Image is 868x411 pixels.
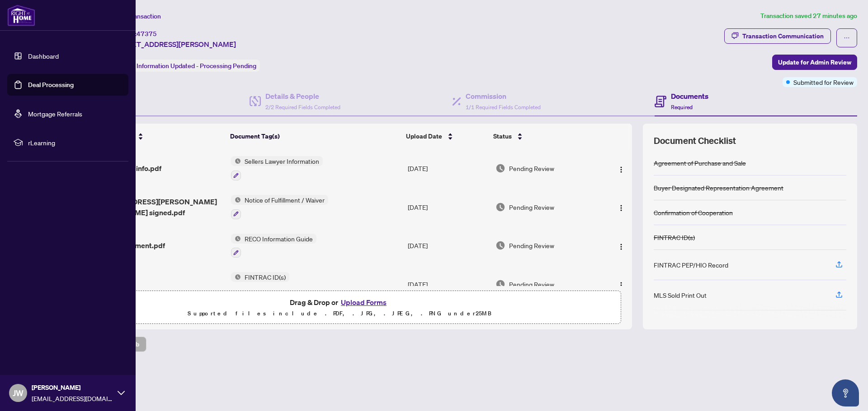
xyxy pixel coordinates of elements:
[241,272,289,282] span: FINTRAC ID(s)
[654,290,707,300] div: MLS Sold Print Out
[509,279,554,289] span: Pending Review
[742,29,824,43] div: Transaction Communication
[406,131,442,141] span: Upload Date
[112,39,236,50] span: [STREET_ADDRESS][PERSON_NAME]
[654,208,733,217] div: Confirmation of Cooperation
[671,91,708,102] h4: Documents
[654,158,746,168] div: Agreement of Purchase and Sale
[231,156,323,180] button: Status IconSellers Lawyer Information
[290,296,389,308] span: Drag & Drop or
[28,52,59,60] a: Dashboard
[618,204,625,212] img: Logo
[13,387,24,399] span: JW
[509,202,554,212] span: Pending Review
[654,183,783,193] div: Buyer Designated Representation Agreement
[724,28,831,44] button: Transaction Communication
[614,200,628,214] button: Logo
[112,60,260,72] div: Status:
[231,234,241,244] img: Status Icon
[58,291,621,324] span: Drag & Drop orUpload FormsSupported files include .PDF, .JPG, .JPEG, .PNG under25MB
[28,110,82,118] a: Mortgage Referrals
[402,124,490,149] th: Upload Date
[89,196,223,218] span: [STREET_ADDRESS][PERSON_NAME][PERSON_NAME] signed.pdf
[466,91,541,102] h4: Commission
[466,104,541,111] span: 1/1 Required Fields Completed
[231,156,241,166] img: Status Icon
[671,104,693,111] span: Required
[338,296,389,308] button: Upload Forms
[7,5,35,26] img: logo
[495,279,505,289] img: Document Status
[772,55,857,70] button: Update for Admin Review
[231,272,289,296] button: Status IconFINTRAC ID(s)
[614,277,628,291] button: Logo
[28,138,122,148] span: rLearning
[404,188,492,226] td: [DATE]
[495,202,505,212] img: Document Status
[241,195,328,205] span: Notice of Fulfillment / Waiver
[32,383,113,393] span: [PERSON_NAME]
[265,91,340,102] h4: Details & People
[113,12,161,20] span: View Transaction
[85,124,226,149] th: (11) File Name
[844,35,850,41] span: ellipsis
[618,282,625,289] img: Logo
[231,234,316,258] button: Status IconRECO Information Guide
[404,149,492,188] td: [DATE]
[654,134,736,147] span: Document Checklist
[509,163,554,173] span: Pending Review
[654,232,695,242] div: FINTRAC ID(s)
[495,163,505,173] img: Document Status
[614,161,628,175] button: Logo
[793,77,854,87] span: Submitted for Review
[404,226,492,265] td: [DATE]
[614,238,628,253] button: Logo
[618,166,625,173] img: Logo
[490,124,599,149] th: Status
[137,62,256,70] span: Information Updated - Processing Pending
[241,234,316,244] span: RECO Information Guide
[495,240,505,250] img: Document Status
[231,195,328,219] button: Status IconNotice of Fulfillment / Waiver
[618,243,625,250] img: Logo
[241,156,323,166] span: Sellers Lawyer Information
[226,124,403,149] th: Document Tag(s)
[231,195,241,205] img: Status Icon
[493,131,512,141] span: Status
[231,272,241,282] img: Status Icon
[32,393,113,403] span: [EMAIL_ADDRESS][DOMAIN_NAME]
[509,240,554,250] span: Pending Review
[760,11,857,21] article: Transaction saved 27 minutes ago
[137,30,157,38] span: 47375
[64,308,615,319] p: Supported files include .PDF, .JPG, .JPEG, .PNG under 25 MB
[28,81,74,89] a: Deal Processing
[654,260,728,270] div: FINTRAC PEP/HIO Record
[265,104,340,111] span: 2/2 Required Fields Completed
[832,379,859,406] button: Open asap
[404,265,492,304] td: [DATE]
[778,55,851,69] span: Update for Admin Review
